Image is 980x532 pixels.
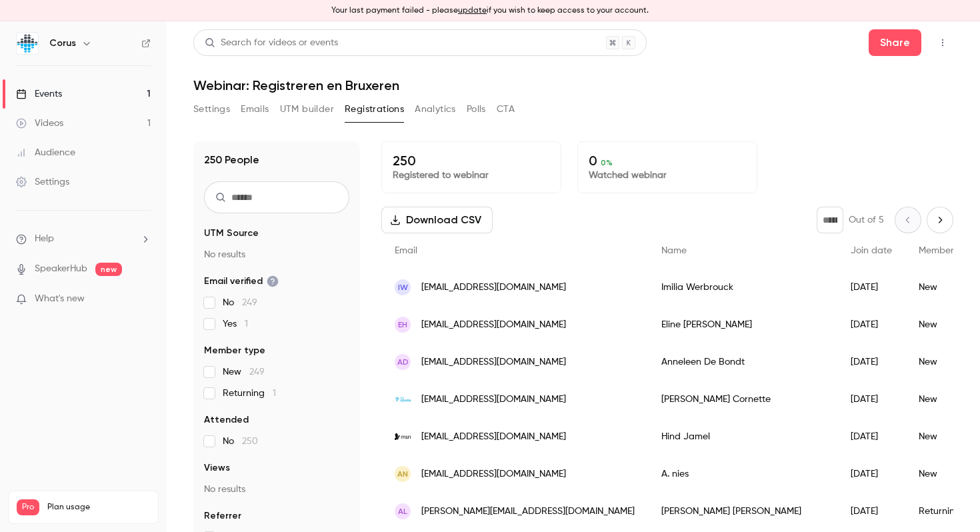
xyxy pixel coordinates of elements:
span: AL [398,505,407,517]
span: Attended [204,413,249,427]
span: [PERSON_NAME][EMAIL_ADDRESS][DOMAIN_NAME] [421,505,635,519]
span: 250 [242,437,258,446]
p: No results [204,248,349,261]
span: Referrer [204,509,241,523]
button: Emails [241,99,269,120]
div: [DATE] [837,493,905,530]
img: Corus [17,33,38,54]
span: An [397,468,408,480]
div: [PERSON_NAME] [PERSON_NAME] [648,493,837,530]
div: [DATE] [837,343,905,381]
div: Eline [PERSON_NAME] [648,306,837,343]
span: EH [398,319,407,331]
h6: Corus [49,37,76,50]
span: [EMAIL_ADDRESS][DOMAIN_NAME] [421,355,566,369]
p: Registered to webinar [393,169,550,182]
button: Settings [193,99,230,120]
span: Returning [223,387,276,400]
p: Out of 5 [849,213,884,227]
span: Yes [223,317,248,331]
span: [EMAIL_ADDRESS][DOMAIN_NAME] [421,281,566,295]
span: [EMAIL_ADDRESS][DOMAIN_NAME] [421,393,566,407]
div: Audience [16,146,75,159]
div: A. nies [648,455,837,493]
div: Imilia Werbrouck [648,269,837,306]
button: CTA [497,99,515,120]
p: No results [204,483,349,496]
div: Anneleen De Bondt [648,343,837,381]
span: Join date [851,246,892,255]
div: Hind Jamel [648,418,837,455]
button: Download CSV [381,207,493,233]
p: 0 [589,153,746,169]
div: [DATE] [837,418,905,455]
span: Member type [919,246,976,255]
button: UTM builder [280,99,334,120]
button: update [458,5,487,17]
span: Plan usage [47,502,150,513]
span: 1 [245,319,248,329]
div: Search for videos or events [205,36,338,50]
img: uzleuven.be [395,391,411,407]
span: Email [395,246,417,255]
div: Events [16,87,62,101]
div: [DATE] [837,381,905,418]
div: [PERSON_NAME] Cornette [648,381,837,418]
p: Your last payment failed - please if you wish to keep access to your account. [331,5,649,17]
button: Analytics [415,99,456,120]
p: 250 [393,153,550,169]
p: Watched webinar [589,169,746,182]
button: Registrations [345,99,404,120]
span: Member type [204,344,265,357]
span: new [95,263,122,276]
a: SpeakerHub [35,262,87,276]
div: [DATE] [837,455,905,493]
span: No [223,435,258,448]
span: 249 [249,367,265,377]
h1: Webinar: Registreren en Bruxeren [193,77,953,93]
span: [EMAIL_ADDRESS][DOMAIN_NAME] [421,430,566,444]
span: 1 [273,389,276,398]
iframe: Noticeable Trigger [135,293,151,305]
span: Views [204,461,230,475]
span: 249 [242,298,257,307]
button: Polls [467,99,486,120]
div: Settings [16,175,69,189]
span: Pro [17,499,39,515]
button: Share [869,29,921,56]
span: New [223,365,265,379]
span: What's new [35,292,85,306]
span: No [223,296,257,309]
div: [DATE] [837,306,905,343]
span: IW [398,281,408,293]
span: Email verified [204,275,279,288]
div: [DATE] [837,269,905,306]
div: Videos [16,117,63,130]
span: Help [35,232,54,246]
h1: 250 People [204,152,259,168]
li: help-dropdown-opener [16,232,151,246]
span: AD [397,356,409,368]
span: [EMAIL_ADDRESS][DOMAIN_NAME] [421,318,566,332]
button: Next page [927,207,953,233]
span: Name [661,246,687,255]
span: 0 % [601,158,613,167]
span: UTM Source [204,227,259,240]
span: [EMAIL_ADDRESS][DOMAIN_NAME] [421,467,566,481]
img: msn.com [395,433,411,440]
